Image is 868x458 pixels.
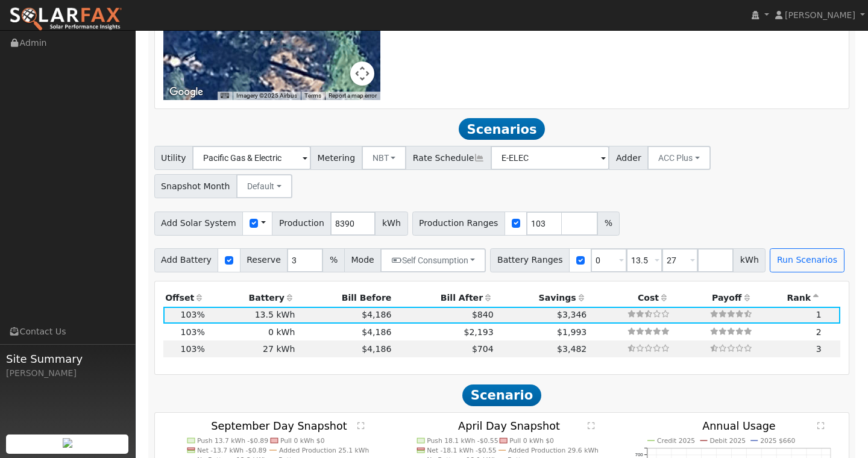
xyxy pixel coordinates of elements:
span: Reserve [240,248,288,272]
span: % [597,212,619,236]
text: Debit 2025 [710,437,746,445]
span: Adder [609,146,648,170]
a: Terms (opens in new tab) [304,92,321,99]
span: Scenarios [459,118,545,140]
button: ACC Plus [647,146,711,170]
button: Run Scenarios [770,248,844,272]
text: April Day Snapshot [458,420,560,432]
span: Production Ranges [412,212,505,236]
span: 103% [181,310,205,319]
span: Payoff [712,293,741,303]
span: % [322,248,344,272]
button: Default [236,174,292,198]
span: 103% [181,327,205,337]
span: 1 [816,310,822,319]
span: Savings [539,293,576,303]
a: Report a map error [329,92,377,99]
text:  [358,422,365,430]
span: Imagery ©2025 Airbus [236,92,297,99]
span: $3,346 [557,310,587,319]
span: kWh [733,248,766,272]
th: Bill Before [297,290,394,307]
th: Battery [207,290,297,307]
input: Select a Utility [192,146,311,170]
span: kWh [375,212,407,236]
span: Battery Ranges [490,248,570,272]
span: $4,186 [362,327,391,337]
span: Add Solar System [154,212,244,236]
text: Push 18.1 kWh -$0.55 [427,437,498,445]
text: Annual Usage [702,420,776,432]
span: [PERSON_NAME] [785,10,855,20]
span: Production [272,212,331,236]
text: 700 [635,453,643,458]
td: 13.5 kWh [207,307,297,324]
input: Select a Rate Schedule [491,146,609,170]
th: Bill After [394,290,495,307]
span: 2 [816,327,822,337]
text: Push 13.7 kWh -$0.89 [197,437,268,445]
text:  [818,422,825,430]
span: Site Summary [6,351,129,367]
img: SolarFax [9,7,122,32]
text: Added Production 25.1 kWh [279,447,370,454]
span: $2,193 [464,327,493,337]
button: Keyboard shortcuts [221,92,229,100]
text: Added Production 29.6 kWh [508,447,599,454]
button: NBT [362,146,407,170]
span: $4,186 [362,310,391,319]
td: 0 kWh [207,324,297,340]
span: Snapshot Month [154,174,237,198]
span: Metering [310,146,362,170]
span: $840 [472,310,494,319]
span: Add Battery [154,248,219,272]
span: $704 [472,344,494,354]
span: $3,482 [557,344,587,354]
text: September Day Snapshot [211,420,347,432]
span: 3 [816,344,822,354]
span: $1,993 [557,327,587,337]
button: Self Consumption [380,248,486,272]
img: retrieve [63,438,72,448]
span: Scenario [462,384,541,406]
span: Cost [638,293,659,303]
span: $4,186 [362,344,391,354]
button: Map camera controls [350,61,374,86]
text: Credit 2025 [657,437,695,445]
text: Net -13.7 kWh -$0.89 [197,447,267,454]
text: Net -18.1 kWh -$0.55 [427,447,496,454]
text:  [588,422,595,430]
text: Pull 0 kWh $0 [509,437,554,445]
div: [PERSON_NAME] [6,367,129,380]
span: Utility [154,146,193,170]
text: Pull 0 kWh $0 [280,437,325,445]
text: 2025 $660 [760,437,795,445]
span: Rate Schedule [406,146,491,170]
img: Google [166,84,206,100]
td: 27 kWh [207,340,297,357]
span: Rank [787,293,811,303]
a: Open this area in Google Maps (opens a new window) [166,84,206,100]
span: Mode [344,248,381,272]
span: 103% [181,344,205,354]
th: Offset [163,290,207,307]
